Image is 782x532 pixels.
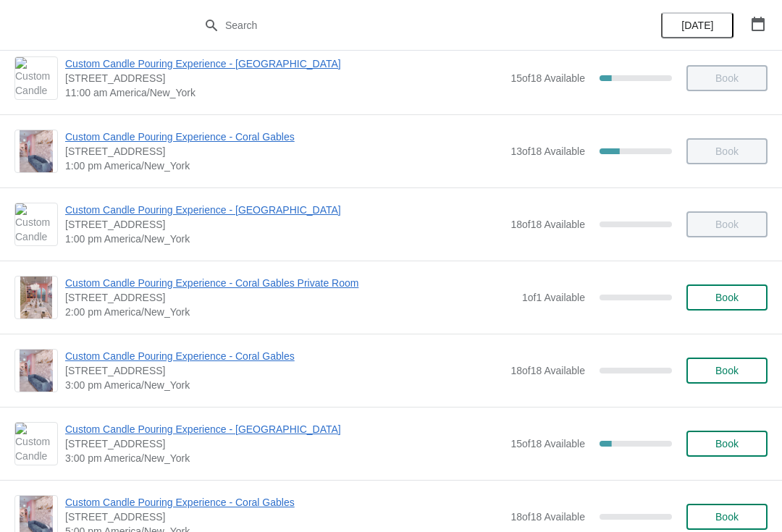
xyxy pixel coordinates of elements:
[15,203,57,245] img: Custom Candle Pouring Experience - Fort Lauderdale | 914 East Las Olas Boulevard, Fort Lauderdale...
[510,365,585,376] span: 18 of 18 Available
[510,511,585,523] span: 18 of 18 Available
[510,145,585,157] span: 13 of 18 Available
[65,159,503,173] span: 1:00 pm America/New_York
[20,276,52,318] img: Custom Candle Pouring Experience - Coral Gables Private Room | 154 Giralda Avenue, Coral Gables, ...
[65,85,503,100] span: 11:00 am America/New_York
[686,284,768,311] button: Book
[65,436,503,451] span: [STREET_ADDRESS]
[686,358,768,384] button: Book
[65,217,503,232] span: [STREET_ADDRESS]
[224,12,586,38] input: Search
[65,495,503,510] span: Custom Candle Pouring Experience - Coral Gables
[65,144,503,159] span: [STREET_ADDRESS]
[65,363,503,378] span: [STREET_ADDRESS]
[15,423,57,465] img: Custom Candle Pouring Experience - Fort Lauderdale | 914 East Las Olas Boulevard, Fort Lauderdale...
[510,72,585,84] span: 15 of 18 Available
[65,130,503,144] span: Custom Candle Pouring Experience - Coral Gables
[20,130,54,172] img: Custom Candle Pouring Experience - Coral Gables | 154 Giralda Avenue, Coral Gables, FL, USA | 1:0...
[522,292,585,303] span: 1 of 1 Available
[681,20,713,31] span: [DATE]
[20,350,54,392] img: Custom Candle Pouring Experience - Coral Gables | 154 Giralda Avenue, Coral Gables, FL, USA | 3:0...
[15,57,57,99] img: Custom Candle Pouring Experience - Fort Lauderdale | 914 East Las Olas Boulevard, Fort Lauderdale...
[65,203,503,217] span: Custom Candle Pouring Experience - [GEOGRAPHIC_DATA]
[65,422,503,436] span: Custom Candle Pouring Experience - [GEOGRAPHIC_DATA]
[715,365,739,376] span: Book
[715,511,739,523] span: Book
[65,56,503,71] span: Custom Candle Pouring Experience - [GEOGRAPHIC_DATA]
[65,349,503,363] span: Custom Candle Pouring Experience - Coral Gables
[715,292,739,303] span: Book
[686,504,768,530] button: Book
[715,438,739,449] span: Book
[65,510,503,524] span: [STREET_ADDRESS]
[65,290,515,305] span: [STREET_ADDRESS]
[65,276,515,290] span: Custom Candle Pouring Experience - Coral Gables Private Room
[686,431,768,457] button: Book
[510,438,585,449] span: 15 of 18 Available
[65,378,503,392] span: 3:00 pm America/New_York
[65,451,503,465] span: 3:00 pm America/New_York
[510,219,585,230] span: 18 of 18 Available
[65,71,503,85] span: [STREET_ADDRESS]
[65,305,515,319] span: 2:00 pm America/New_York
[661,12,733,38] button: [DATE]
[65,232,503,246] span: 1:00 pm America/New_York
